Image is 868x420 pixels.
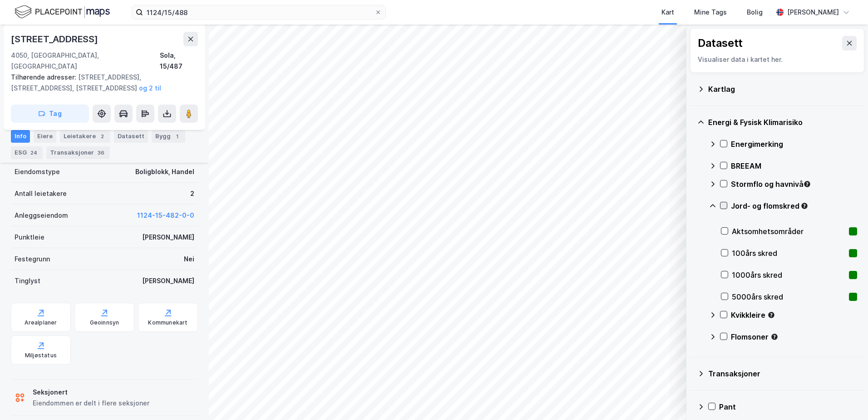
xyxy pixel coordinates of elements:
div: Arealplaner [25,319,57,326]
span: Tilhørende adresser: [11,73,78,81]
input: Søk på adresse, matrikkel, gårdeiere, leietakere eller personer [143,5,375,19]
div: Transaksjoner [46,146,110,159]
div: Eiendommen er delt i flere seksjoner [33,398,149,409]
button: 1124-15-482-0-0 [137,210,194,221]
div: Festegrunn [15,254,50,265]
div: Geoinnsyn [90,319,119,326]
div: Energi & Fysisk Klimarisiko [708,117,857,128]
div: [PERSON_NAME] [142,275,194,286]
div: Bolig [747,7,763,18]
div: Anleggseiendom [15,210,68,221]
div: [STREET_ADDRESS], [STREET_ADDRESS], [STREET_ADDRESS] [11,72,191,94]
div: ESG [11,146,43,159]
div: Aktsomhetsområder [732,226,845,237]
div: Tinglyst [15,275,40,286]
div: Kvikkleire [731,310,857,320]
div: 100års skred [732,248,845,259]
div: Flomsoner [731,331,857,342]
div: Datasett [698,36,743,50]
div: Tooltip anchor [770,333,779,341]
div: Punktleie [15,232,44,243]
div: 24 [29,148,39,157]
div: 4050, [GEOGRAPHIC_DATA], [GEOGRAPHIC_DATA] [11,50,160,72]
div: Sola, 15/487 [160,50,198,72]
div: Stormflo og havnivå [731,179,857,190]
div: [PERSON_NAME] [142,232,194,243]
div: Miljøstatus [25,352,57,359]
div: Nei [184,254,194,265]
div: 2 [98,132,107,141]
div: Info [11,130,30,143]
div: 5000års skred [732,291,845,302]
div: Kommunekart [148,319,187,326]
div: Kart [661,7,674,18]
div: 1000års skred [732,270,845,280]
div: Tooltip anchor [767,311,775,319]
div: [PERSON_NAME] [787,7,839,18]
button: Tag [11,105,89,123]
div: Pant [719,401,857,412]
div: Eiere [34,130,56,143]
div: Mine Tags [694,7,727,18]
div: Jord- og flomskred [731,200,857,211]
div: Kontrollprogram for chat [823,376,868,420]
div: Bygg [152,130,185,143]
div: Transaksjoner [708,368,857,379]
iframe: Chat Widget [823,376,868,420]
div: Tooltip anchor [803,180,811,188]
div: Datasett [114,130,148,143]
div: 2 [190,188,194,199]
img: logo.f888ab2527a4732fd821a326f86c7f29.svg [15,4,110,20]
div: Energimerking [731,139,857,150]
div: Tooltip anchor [800,202,809,210]
div: Leietakere [60,130,110,143]
div: Antall leietakere [15,188,67,199]
div: 1 [173,132,182,141]
div: 36 [96,148,106,157]
div: BREEAM [731,160,857,171]
div: Seksjonert [33,387,149,398]
div: [STREET_ADDRESS] [11,32,100,46]
div: Eiendomstype [15,166,60,177]
div: Boligblokk, Handel [135,166,194,177]
div: Kartlag [708,84,857,95]
div: Visualiser data i kartet her. [698,54,857,65]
